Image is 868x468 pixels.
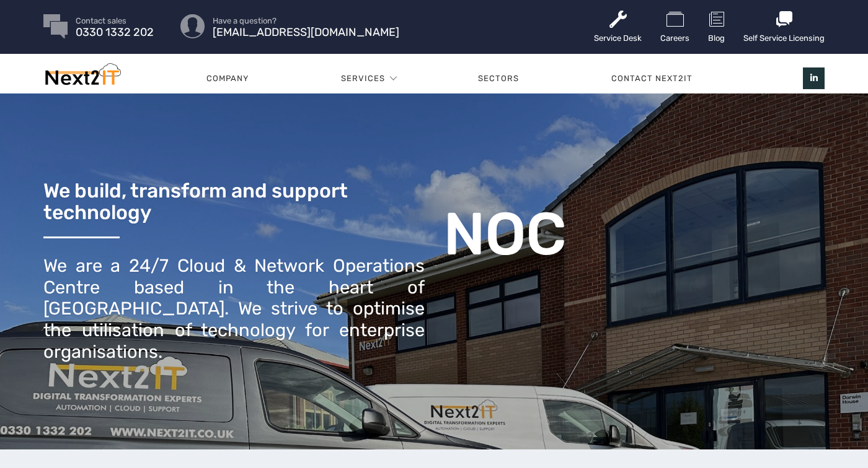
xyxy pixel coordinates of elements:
div: We are a 24/7 Cloud & Network Operations Centre based in the heart of [GEOGRAPHIC_DATA]. We striv... [43,255,425,363]
b: NOC [443,199,566,270]
a: Have a question? [EMAIL_ADDRESS][DOMAIN_NAME] [213,17,399,37]
a: Contact sales 0330 1332 202 [76,17,154,37]
a: Sectors [432,60,565,97]
span: Contact sales [76,17,154,25]
h3: We build, transform and support technology [43,180,425,223]
a: Company [160,60,295,97]
a: Services [341,60,385,97]
span: Have a question? [213,17,399,25]
img: Next2IT [43,63,121,91]
span: [EMAIL_ADDRESS][DOMAIN_NAME] [213,28,399,37]
a: Contact Next2IT [565,60,740,97]
span: 0330 1332 202 [76,28,154,37]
